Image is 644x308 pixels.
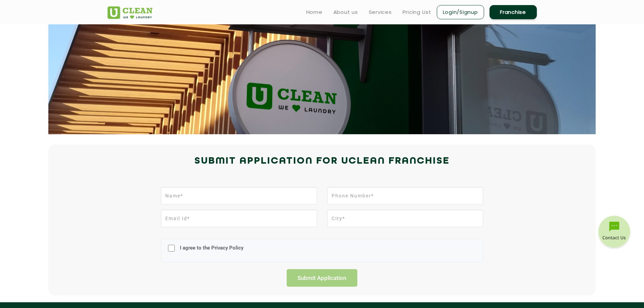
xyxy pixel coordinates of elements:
[597,216,631,250] img: contact-btn
[369,8,392,16] a: Services
[287,269,358,287] input: Submit Application
[108,6,152,19] img: UClean Laundry and Dry Cleaning
[161,187,317,205] input: Name*
[333,8,358,16] a: About us
[437,5,484,19] a: Login/Signup
[327,210,483,227] input: City*
[108,153,537,169] h2: Submit Application for UCLEAN FRANCHISE
[327,187,483,205] input: Phone Number*
[178,245,243,257] label: I agree to the Privacy Policy
[403,8,431,16] a: Pricing List
[490,5,537,19] a: Franchise
[161,210,317,227] input: Email Id*
[306,8,323,16] a: Home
